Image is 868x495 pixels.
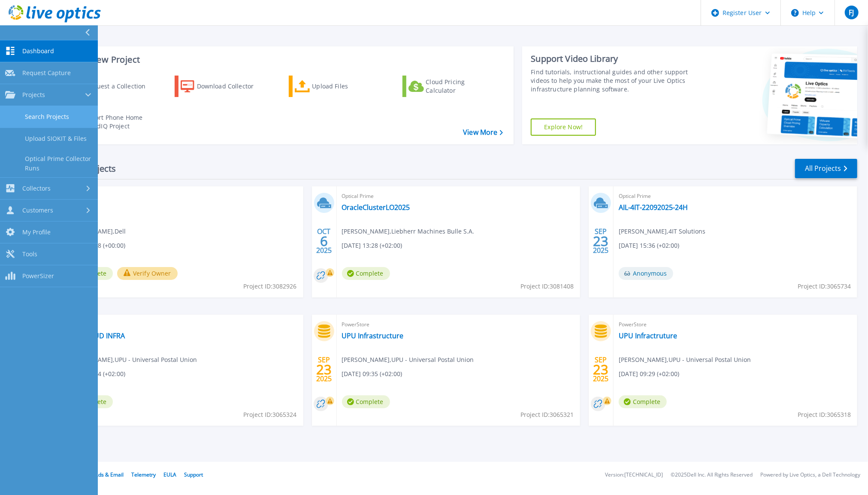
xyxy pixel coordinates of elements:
a: UPU CLOUD INFRA [65,331,125,340]
div: Download Collector [197,78,266,95]
span: Data Domain [65,191,298,201]
span: [PERSON_NAME] , UPU - Universal Postal Union [65,355,197,364]
span: Projects [22,91,45,99]
a: Support [184,471,203,478]
div: SEP 2025 [593,354,609,385]
li: © 2025 Dell Inc. All Rights Reserved [671,472,753,478]
a: AIL-4IT-22092025-24H [619,203,688,212]
div: Cloud Pricing Calculator [426,78,495,95]
div: OCT 2025 [316,225,332,257]
span: Complete [342,267,390,280]
span: [DATE] 15:36 (+02:00) [619,241,679,250]
span: Complete [342,395,390,408]
span: Complete [619,395,667,408]
span: PowerSizer [22,272,54,280]
a: All Projects [795,159,857,178]
h3: Start a New Project [61,55,503,64]
a: UPU Infrastructure [342,331,404,340]
span: Customers [22,207,53,214]
span: 6 [320,237,328,245]
span: [DATE] 09:35 (+02:00) [342,369,402,379]
span: Anonymous [619,267,673,280]
span: Project ID: 3065321 [520,410,574,419]
span: Request Capture [22,69,71,77]
span: [PERSON_NAME] , Liebherr Machines Bulle S.A. [342,227,475,236]
span: My Profile [22,228,51,236]
span: 23 [316,366,332,373]
span: [PERSON_NAME] , UPU - Universal Postal Union [342,355,474,364]
div: Upload Files [312,78,381,95]
li: Version: [TECHNICAL_ID] [605,472,663,478]
a: Download Collector [175,76,270,97]
span: Tools [22,250,37,258]
span: Project ID: 3065318 [798,410,851,419]
div: SEP 2025 [593,225,609,257]
span: [DATE] 09:29 (+02:00) [619,369,679,379]
span: 23 [593,237,609,245]
span: Project ID: 3065324 [244,410,297,419]
a: OracleClusterLO2025 [342,203,410,212]
button: Verify Owner [117,267,178,280]
span: PowerStore [342,320,575,329]
div: Find tutorials, instructional guides and other support videos to help you make the most of your L... [531,68,702,94]
span: Collectors [22,185,51,192]
div: Request a Collection [85,78,154,95]
a: Telemetry [131,471,156,478]
span: Optical Prime [619,191,852,201]
span: Optical Prime [65,320,298,329]
span: [DATE] 13:28 (+02:00) [342,241,402,250]
span: PowerStore [619,320,852,329]
span: Project ID: 3065734 [798,282,851,291]
span: Project ID: 3081408 [520,282,574,291]
span: Optical Prime [342,191,575,201]
span: FJ [849,9,854,16]
div: Support Video Library [531,53,702,64]
a: Explore Now! [531,118,596,136]
a: Cloud Pricing Calculator [402,76,498,97]
span: Dashboard [22,47,54,55]
li: Powered by Live Optics, a Dell Technology [760,472,860,478]
a: UPU Infractruture [619,331,677,340]
a: Upload Files [289,76,384,97]
a: EULA [163,471,176,478]
span: Project ID: 3082926 [244,282,297,291]
span: 23 [593,366,609,373]
div: Import Phone Home CloudIQ Project [84,113,151,131]
div: SEP 2025 [316,354,332,385]
span: [PERSON_NAME] , UPU - Universal Postal Union [619,355,751,364]
a: View More [463,128,503,137]
a: Request a Collection [61,76,157,97]
a: Ads & Email [95,471,124,478]
span: [PERSON_NAME] , 4IT Solutions [619,227,705,236]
